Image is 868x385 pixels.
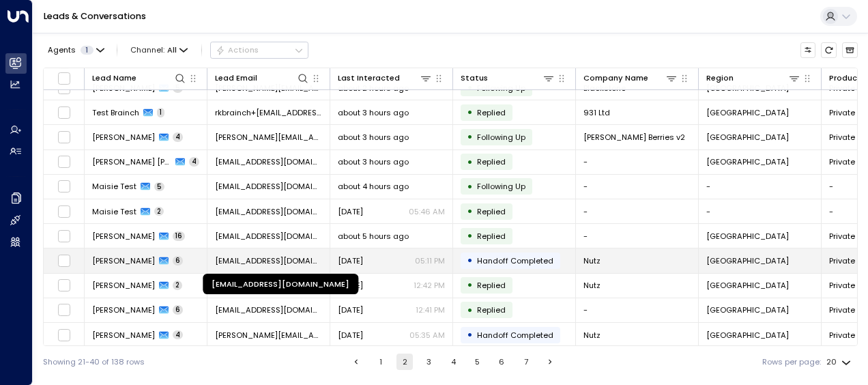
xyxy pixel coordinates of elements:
span: Refresh [821,42,837,58]
div: Company Name [583,72,648,85]
div: Region [706,72,734,85]
div: Lead Name [92,72,186,85]
span: Toggle select all [57,72,71,85]
td: - [576,298,699,322]
span: Replied [477,304,506,315]
span: Test Brainch [92,107,139,118]
span: danny.babington@yahoo.com [215,132,322,143]
span: about 3 hours ago [338,107,409,118]
span: Danny Babington [92,132,155,143]
span: 4 [173,330,183,340]
div: • [467,103,473,122]
div: Company Name [583,72,678,85]
span: London [706,132,789,143]
span: Replied [477,280,506,291]
div: 20 [826,354,854,371]
span: 931 Ltd [583,107,610,118]
button: Go to page 6 [493,354,510,370]
span: about 3 hours ago [338,132,409,143]
a: Leads & Conversations [44,10,146,22]
div: Lead Name [92,72,136,85]
span: London [706,107,789,118]
span: Toggle select row [57,254,71,268]
div: • [467,251,473,270]
button: Agents1 [43,42,108,57]
span: Agents [48,46,76,54]
span: 16 [173,231,185,241]
span: Jason Blank [92,330,155,341]
span: Replied [477,231,506,242]
td: - [576,175,699,199]
td: - [576,199,699,223]
span: 2 [154,207,164,216]
span: Nutz [583,330,601,341]
div: • [467,202,473,220]
span: Toggle select row [57,328,71,342]
button: Actions [210,42,308,58]
button: Go to page 1 [373,354,389,370]
div: Region [706,72,800,85]
span: about 3 hours ago [338,156,409,167]
span: Replied [477,156,506,167]
td: - [699,175,822,199]
span: 6 [173,305,183,315]
span: Alex Clark [92,304,155,315]
span: Jason Blank [92,280,155,291]
div: Product [829,72,861,85]
span: All [167,46,177,55]
div: Lead Email [215,72,309,85]
span: 4 [189,157,199,167]
p: 12:41 PM [416,304,445,315]
span: Nutz [583,280,601,291]
p: 05:46 AM [409,206,445,217]
div: Actions [216,45,259,55]
span: Yesterday [338,304,363,315]
span: charlilucy@aol.com [215,156,322,167]
div: [EMAIL_ADDRESS][DOMAIN_NAME] [203,274,358,294]
span: Babington's Berries v2 [583,132,685,143]
div: • [467,153,473,171]
span: London [706,280,789,291]
td: - [699,199,822,223]
span: maisie.king@foraspace.com [215,206,322,217]
span: Toggle select row [57,106,71,119]
span: 1 [81,46,93,55]
span: Following Up [477,83,525,94]
div: Showing 21-40 of 138 rows [43,356,145,368]
span: London [706,255,789,266]
p: 05:11 PM [415,255,445,266]
p: 05:35 AM [409,330,445,341]
span: Yesterday [338,255,363,266]
div: Status [461,72,488,85]
span: London [706,330,789,341]
span: jason@mermade.co.uk [215,330,322,341]
div: • [467,326,473,344]
span: London [706,156,789,167]
div: Lead Email [215,72,257,85]
td: - [576,224,699,248]
button: Go to page 7 [518,354,534,370]
span: London [706,231,789,242]
div: • [467,128,473,146]
nav: pagination navigation [347,354,560,370]
button: Go to next page [542,354,559,370]
button: Go to page 4 [445,354,461,370]
span: Charli Lucy [92,156,171,167]
span: Toggle select row [57,279,71,292]
span: nchaisley@outlook.com [215,231,322,242]
button: Customize [800,42,816,58]
span: Toggle select row [57,130,71,144]
span: 1 [157,108,164,117]
span: Toggle select row [57,205,71,218]
span: Maisie Test [92,206,136,217]
button: Go to page 3 [421,354,437,370]
td: - [576,150,699,174]
span: 2 [173,281,182,290]
button: Go to page 5 [469,354,486,370]
span: Aug 27, 2025 [338,206,363,217]
span: Nathan Haisley [92,231,155,242]
div: • [467,177,473,196]
span: alex.clark351@gmail.com [215,304,322,315]
span: 6 [173,256,183,266]
span: blank@brocktoneverlast.com [215,255,322,266]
